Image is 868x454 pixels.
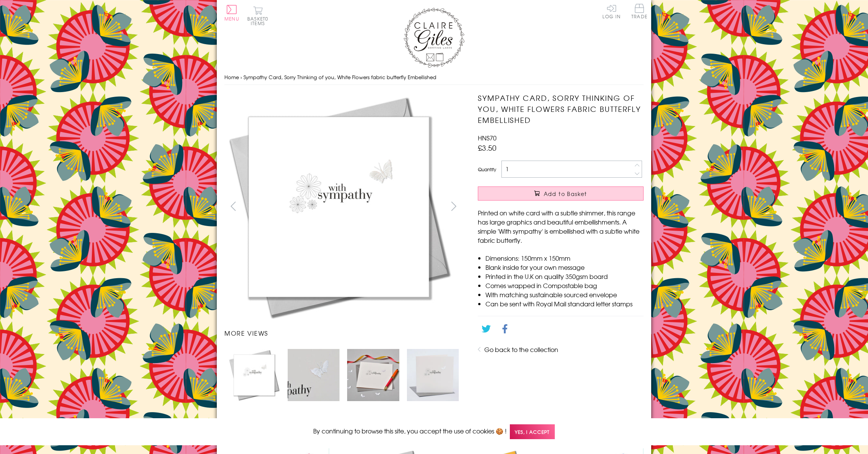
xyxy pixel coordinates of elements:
[224,73,239,81] a: Home
[224,345,284,405] li: Carousel Page 1 (Current Slide)
[347,349,399,401] img: Sympathy Card, Sorry Thinking of you, White Flowers fabric butterfly Embellished
[224,15,239,22] span: Menu
[485,290,644,299] li: With matching sustainable sourced envelope
[478,133,496,142] span: HNS70
[485,299,644,308] li: Can be sent with Royal Mail standard letter stamps
[407,349,459,401] img: Sympathy Card, Sorry Thinking of you, White Flowers fabric butterfly Embellished
[485,272,644,281] li: Printed in the U.K on quality 350gsm board
[478,208,644,245] p: Printed on white card with a subtle shimmer, this range has large graphics and beautiful embellis...
[631,4,647,20] a: Trade
[602,4,621,19] a: Log In
[240,73,242,81] span: ›
[224,5,239,21] button: Menu
[445,198,463,215] button: next
[631,4,647,19] span: Trade
[463,92,691,321] img: Sympathy Card, Sorry Thinking of you, White Flowers fabric butterfly Embellished
[478,166,496,173] label: Quantity
[343,345,403,405] li: Carousel Page 3
[478,92,644,125] h1: Sympathy Card, Sorry Thinking of you, White Flowers fabric butterfly Embellished
[288,349,340,401] img: Sympathy Card, Sorry Thinking of you, White Flowers fabric butterfly Embellished
[224,70,644,85] nav: breadcrumbs
[484,345,558,354] a: Go back to the collection
[224,198,242,215] button: prev
[510,424,555,439] span: Yes, I accept
[247,6,268,25] button: Basket0 items
[485,253,644,263] li: Dimensions: 150mm x 150mm
[251,15,268,27] span: 0 items
[544,190,587,198] span: Add to Basket
[224,345,463,405] ul: Carousel Pagination
[404,8,464,68] img: Claire Giles Greetings Cards
[243,73,436,81] span: Sympathy Card, Sorry Thinking of you, White Flowers fabric butterfly Embellished
[224,328,463,338] h3: More views
[403,345,463,405] li: Carousel Page 4
[228,349,280,401] img: Sympathy Card, Sorry Thinking of you, White Flowers fabric butterfly Embellished
[478,142,496,153] span: £3.50
[485,263,644,272] li: Blank inside for your own message
[485,281,644,290] li: Comes wrapped in Compostable bag
[224,92,453,321] img: Sympathy Card, Sorry Thinking of you, White Flowers fabric butterfly Embellished
[284,345,343,405] li: Carousel Page 2
[478,186,644,201] button: Add to Basket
